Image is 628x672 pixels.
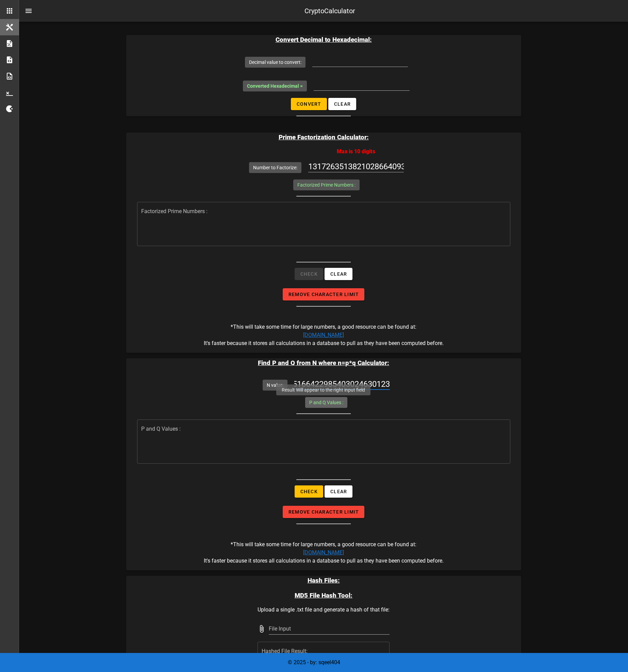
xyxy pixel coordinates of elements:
label: P and Q Values : [309,399,343,406]
button: Clear [328,98,356,110]
h3: MD5 File Hash Tool: [247,591,400,600]
button: Convert [291,98,327,110]
span: Remove Character Limit [288,292,359,297]
h3: Convert Decimal to Hexadecimal: [126,35,521,45]
span: Clear [330,271,347,277]
button: Clear [325,268,352,280]
label: Factorized Prime Numbers : [297,182,356,188]
button: Remove Character Limit [283,288,365,300]
button: nav-menu-toggle [20,3,37,19]
button: Clear [325,485,352,498]
h3: Find P and Q from N where n=p*q Calculator: [126,358,521,368]
a: [DOMAIN_NAME] [303,332,344,338]
p: *This will take some time for large numbers, a good resource can be found at: It's faster because... [132,323,516,353]
span: Check [300,489,318,494]
p: *This will take some time for large numbers, a good resource can be found at: It's faster because... [132,540,516,570]
button: Check [295,485,323,498]
p: Upload a single .txt file and generate a hash of that file: [258,606,390,614]
span: © 2025 - by: sqeel404 [288,659,340,666]
h3: Hash Files: [126,576,521,585]
a: [DOMAIN_NAME] [303,549,344,556]
span: Max is 10 digits [337,148,375,155]
button: File Input prepended action [258,625,266,633]
button: Remove Character Limit [283,506,365,518]
div: CryptoCalculator [304,6,355,16]
h3: Prime Factorization Calculator: [126,133,521,142]
label: N value: [267,382,283,389]
label: Number to Factorize: [253,164,297,171]
span: Clear [334,101,351,107]
span: Converted Hexadecimal = [247,83,303,89]
label: Decimal value to convert: [249,59,301,66]
span: Remove Character Limit [288,509,359,515]
span: Convert [296,101,321,107]
span: Clear [330,489,347,494]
